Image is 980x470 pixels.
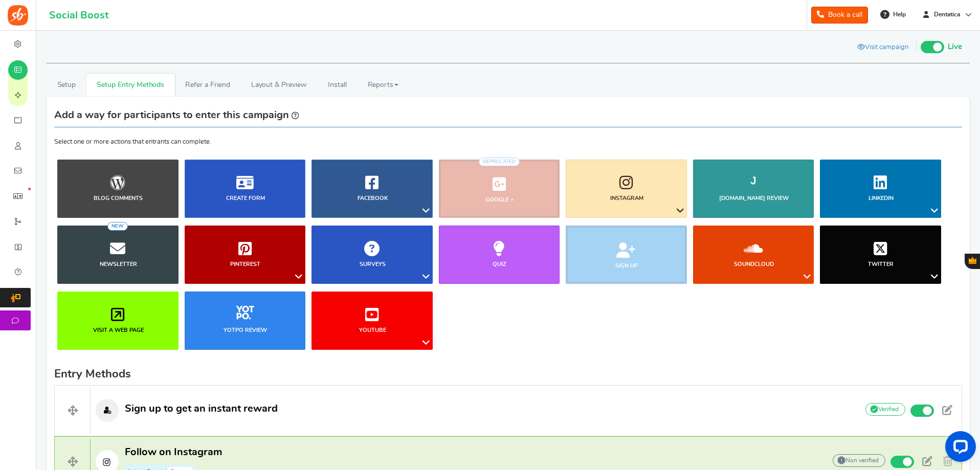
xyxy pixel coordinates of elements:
[230,261,260,267] b: Pinterest
[358,195,388,201] b: Facebook
[57,160,179,218] a: Blog Comments
[360,261,386,267] b: Surveys
[357,74,409,97] a: Reports
[224,327,267,333] b: Yotpo Review
[610,195,643,201] b: Instagram
[930,10,964,19] span: Dentatica
[311,226,433,284] a: Surveys
[86,74,175,97] a: Setup Entry Methods
[185,292,306,350] a: Yotpo Review
[229,296,261,329] img: icon-Yotpo1.webp
[57,292,179,350] a: Visit a web page
[8,5,28,26] img: Social Boost
[93,327,144,333] b: Visit a web page
[125,447,222,457] span: Follow on Instagram
[868,195,894,201] b: LinkedIn
[566,160,687,218] a: Instagram
[833,454,885,467] span: Non verified
[493,261,506,267] b: Quiz
[876,6,911,23] a: Help
[54,368,962,380] h2: Entry Methods
[693,160,814,218] a: [DOMAIN_NAME] Review
[969,257,976,264] span: Gratisfaction
[49,10,108,21] h1: Social Boost
[439,226,560,284] a: Quiz
[890,10,906,19] span: Help
[317,74,357,97] a: Install
[850,39,916,57] a: Visit campaign
[311,292,433,350] a: YouTube
[175,74,240,97] a: Refer a Friend
[47,74,86,97] a: Setup
[54,109,299,121] h3: Add a way for participants to enter this campaign
[937,427,980,470] iframe: LiveChat chat widget
[100,261,137,267] b: Newsletter
[948,41,962,53] span: Live
[359,327,386,333] b: YouTube
[820,226,941,284] a: Twitter
[746,173,761,188] img: icon-JudgeMe1.webp
[185,226,306,284] a: Pinterest
[734,261,774,267] b: SoundCloud
[311,160,433,218] a: Facebook
[125,404,278,414] span: Sign up to get an instant reward
[811,7,868,24] a: Book a call
[865,403,905,416] span: Verified
[226,195,265,201] b: Create Form
[240,74,317,97] a: Layout & Preview
[28,188,31,190] em: New
[719,195,789,201] b: [DOMAIN_NAME] Review
[107,222,128,231] span: NEW
[965,254,980,269] button: Gratisfaction
[693,226,814,284] a: SoundCloud
[94,195,143,201] b: Blog Comments
[868,261,894,267] b: Twitter
[185,160,306,218] a: Create Form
